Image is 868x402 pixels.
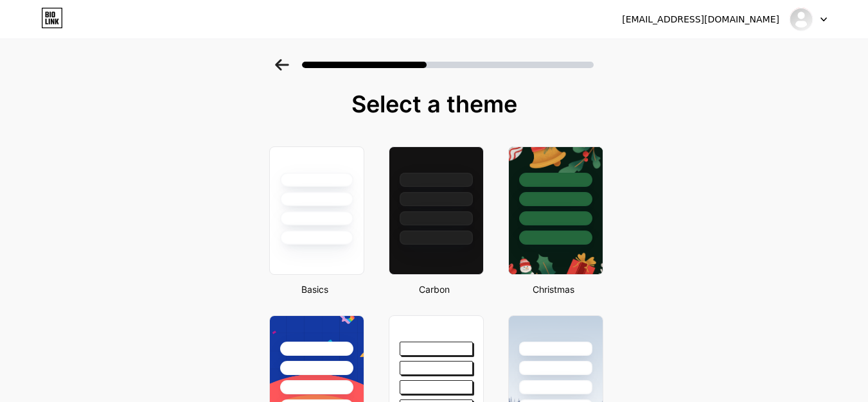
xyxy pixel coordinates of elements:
[265,283,364,296] div: Basics
[385,283,484,296] div: Carbon
[622,13,779,26] div: [EMAIL_ADDRESS][DOMAIN_NAME]
[264,91,605,117] div: Select a theme
[504,283,603,296] div: Christmas
[789,7,813,31] img: homedecor245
